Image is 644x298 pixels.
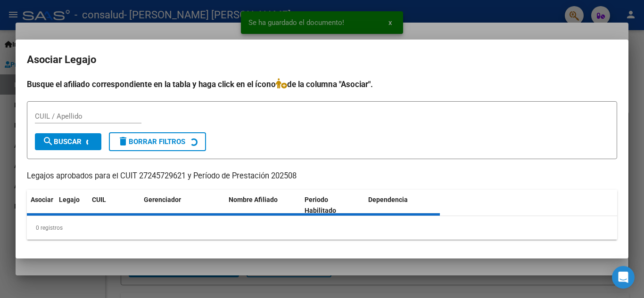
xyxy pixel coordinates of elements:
[42,137,82,146] span: Buscar
[88,190,140,221] datatable-header-cell: CUIL
[31,196,53,203] span: Asociar
[27,216,617,240] div: 0 registros
[117,136,129,147] mat-icon: delete
[225,190,301,221] datatable-header-cell: Nombre Afiliado
[140,190,225,221] datatable-header-cell: Gerenciador
[229,196,278,203] span: Nombre Afiliado
[27,170,617,182] p: Legajos aprobados para el CUIT 27245729621 y Período de Prestación 202508
[301,190,364,221] datatable-header-cell: Periodo Habilitado
[612,266,635,289] div: Open Intercom Messenger
[368,196,408,203] span: Dependencia
[59,196,80,203] span: Legajo
[144,196,181,203] span: Gerenciador
[364,190,440,221] datatable-header-cell: Dependencia
[109,132,206,151] button: Borrar Filtros
[27,190,55,221] datatable-header-cell: Asociar
[117,137,185,146] span: Borrar Filtros
[42,136,54,147] mat-icon: search
[35,133,101,150] button: Buscar
[27,78,617,90] h4: Busque el afiliado correspondiente en la tabla y haga click en el ícono de la columna "Asociar".
[305,196,336,214] span: Periodo Habilitado
[92,196,106,203] span: CUIL
[55,190,88,221] datatable-header-cell: Legajo
[27,51,617,69] h2: Asociar Legajo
